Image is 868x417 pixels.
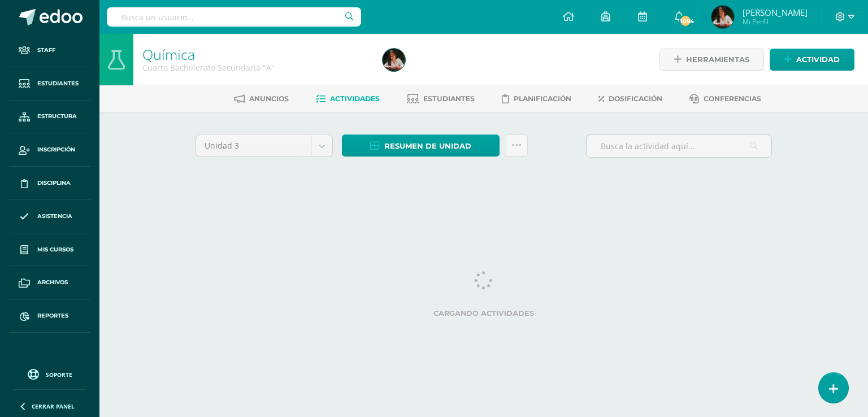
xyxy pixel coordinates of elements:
[770,49,854,71] a: Actividad
[689,90,761,108] a: Conferencias
[107,7,361,27] input: Busca un usuario...
[249,94,289,103] span: Anuncios
[514,94,571,103] span: Planificación
[37,179,71,188] span: Disciplina
[9,67,90,101] a: Estudiantes
[32,402,75,410] span: Cerrar panel
[196,309,772,318] label: Cargando actividades
[234,90,289,108] a: Anuncios
[9,200,90,233] a: Asistencia
[142,62,369,73] div: Cuarto Bachillerato Secundaria 'A'
[9,133,90,167] a: Inscripción
[384,136,471,157] span: Resumen de unidad
[587,135,771,157] input: Busca la actividad aquí...
[205,135,302,157] span: Unidad 3
[711,6,734,28] img: 1768b921bb0131f632fd6560acaf36dd.png
[423,94,475,103] span: Estudiantes
[609,94,662,103] span: Dosificación
[9,167,90,200] a: Disciplina
[37,145,75,154] span: Inscripción
[679,15,692,27] span: 1094
[316,90,380,108] a: Actividades
[37,46,55,55] span: Staff
[9,299,90,333] a: Reportes
[46,371,72,379] span: Soporte
[659,49,764,71] a: Herramientas
[704,94,761,103] span: Conferencias
[37,112,77,121] span: Estructura
[37,311,68,320] span: Reportes
[407,90,475,108] a: Estudiantes
[686,49,749,70] span: Herramientas
[9,101,90,134] a: Estructura
[142,45,195,64] a: Química
[37,245,73,254] span: Mis cursos
[598,90,662,108] a: Dosificación
[743,7,808,18] span: [PERSON_NAME]
[142,46,369,62] h1: Química
[796,49,840,70] span: Actividad
[37,79,79,88] span: Estudiantes
[9,34,90,67] a: Staff
[342,134,500,157] a: Resumen de unidad
[9,266,90,299] a: Archivos
[383,49,405,71] img: 1768b921bb0131f632fd6560acaf36dd.png
[196,135,332,157] a: Unidad 3
[9,233,90,267] a: Mis cursos
[502,90,571,108] a: Planificación
[37,212,72,221] span: Asistencia
[37,278,68,287] span: Archivos
[743,17,808,27] span: Mi Perfil
[330,94,380,103] span: Actividades
[14,366,86,381] a: Soporte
